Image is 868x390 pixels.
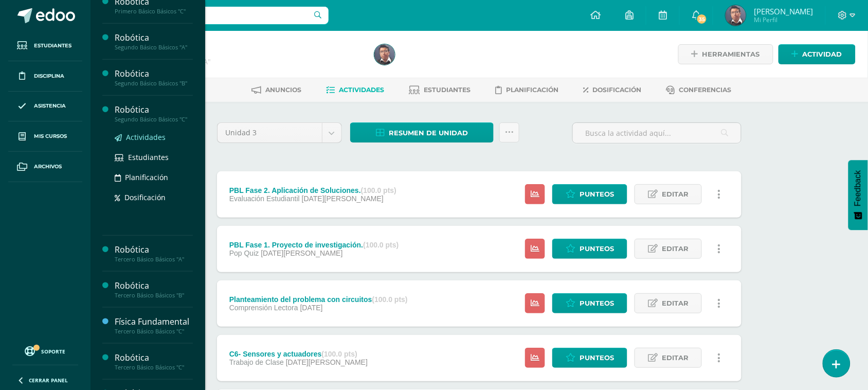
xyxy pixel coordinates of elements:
[702,45,760,64] span: Herramientas
[374,44,395,65] img: 83b56ef28f26fe507cf05badbb9af362.png
[126,132,166,142] span: Actividades
[229,186,396,194] div: PBL Fase 2. Aplicación de Soluciones.
[128,152,169,162] span: Estudiantes
[584,82,642,98] a: Dosificación
[8,61,82,92] a: Disciplina
[573,123,741,143] input: Busca la actividad aquí...
[125,172,168,182] span: Planificación
[115,8,193,15] div: Primero Básico Básicos "C"
[552,293,627,313] a: Punteos
[696,13,708,25] span: 35
[754,6,813,16] span: [PERSON_NAME]
[115,104,193,116] div: Robótica
[593,86,642,94] span: Dosificación
[229,194,300,203] span: Evaluación Estudiantil
[124,192,166,202] span: Dosificación
[507,86,559,94] span: Planificación
[115,364,193,371] div: Tercero Básico Básicos "C"
[424,86,471,94] span: Estudiantes
[29,377,68,384] span: Cerrar panel
[115,191,193,203] a: Dosificación
[580,294,614,313] span: Punteos
[662,294,689,313] span: Editar
[115,244,193,263] a: RobóticaTercero Básico Básicos "A"
[115,280,193,299] a: RobóticaTercero Básico Básicos "B"
[115,32,193,51] a: RobóticaSegundo Básico Básicos "A"
[662,239,689,258] span: Editar
[229,350,368,358] div: C6- Sensores y actuadores
[389,123,468,143] span: Resumen de unidad
[115,280,193,292] div: Robótica
[803,45,842,64] span: Actividad
[678,44,773,64] a: Herramientas
[229,295,408,304] div: Planteamiento del problema con circuitos
[726,5,746,26] img: 83b56ef28f26fe507cf05badbb9af362.png
[662,185,689,204] span: Editar
[115,151,193,163] a: Estudiantes
[409,82,471,98] a: Estudiantes
[261,249,342,257] span: [DATE][PERSON_NAME]
[229,249,259,257] span: Pop Quiz
[115,244,193,256] div: Robótica
[34,72,64,80] span: Disciplina
[754,15,813,24] span: Mi Perfil
[34,132,67,140] span: Mis cursos
[97,7,329,24] input: Busca un usuario...
[34,102,66,110] span: Asistencia
[115,68,193,87] a: RobóticaSegundo Básico Básicos "B"
[8,31,82,61] a: Estudiantes
[848,160,868,230] button: Feedback - Mostrar encuesta
[12,344,78,358] a: Soporte
[34,163,62,171] span: Archivos
[115,44,193,51] div: Segundo Básico Básicos "A"
[115,316,193,328] div: Física Fundamental
[115,292,193,299] div: Tercero Básico Básicos "B"
[350,122,494,143] a: Resumen de unidad
[327,82,385,98] a: Actividades
[8,92,82,122] a: Asistencia
[115,116,193,123] div: Segundo Básico Básicos "C"
[580,239,614,258] span: Punteos
[8,121,82,152] a: Mis cursos
[666,82,732,98] a: Conferencias
[130,57,362,66] div: Sexto grado Básicos 'A'
[115,256,193,263] div: Tercero Básico Básicos "A"
[115,131,193,143] a: Actividades
[130,42,362,57] h1: Robótica
[552,348,627,368] a: Punteos
[552,184,627,204] a: Punteos
[42,348,66,355] span: Soporte
[229,358,284,366] span: Trabajo de Clase
[229,304,298,312] span: Comprensión Lectora
[252,82,302,98] a: Anuncios
[115,352,193,364] div: Robótica
[115,80,193,87] div: Segundo Básico Básicos "B"
[580,185,614,204] span: Punteos
[218,123,341,143] a: Unidad 3
[266,86,302,94] span: Anuncios
[229,241,399,249] div: PBL Fase 1. Proyecto de investigación.
[339,86,385,94] span: Actividades
[34,42,71,50] span: Estudiantes
[8,152,82,182] a: Archivos
[322,350,357,358] strong: (100.0 pts)
[854,170,863,206] span: Feedback
[372,295,408,304] strong: (100.0 pts)
[580,348,614,367] span: Punteos
[115,171,193,183] a: Planificación
[679,86,732,94] span: Conferencias
[115,104,193,123] a: RobóticaSegundo Básico Básicos "C"
[225,123,314,143] span: Unidad 3
[302,194,384,203] span: [DATE][PERSON_NAME]
[363,241,399,249] strong: (100.0 pts)
[115,316,193,335] a: Física FundamentalTercero Básico Básicos "C"
[300,304,323,312] span: [DATE]
[115,352,193,371] a: RobóticaTercero Básico Básicos "C"
[286,358,368,366] span: [DATE][PERSON_NAME]
[115,32,193,44] div: Robótica
[552,239,627,259] a: Punteos
[779,44,856,64] a: Actividad
[115,68,193,80] div: Robótica
[496,82,559,98] a: Planificación
[115,328,193,335] div: Tercero Básico Básicos "C"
